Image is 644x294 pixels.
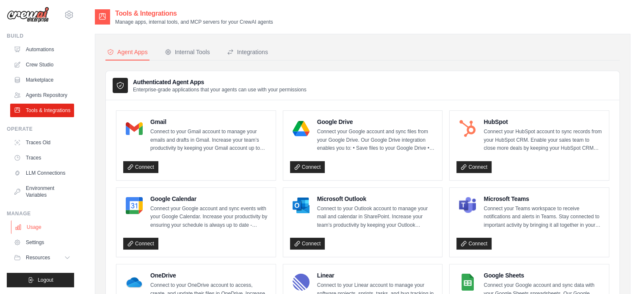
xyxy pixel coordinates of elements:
[126,120,143,137] img: Gmail Logo
[10,43,74,56] a: Automations
[459,274,476,291] img: Google Sheets Logo
[484,118,602,126] h4: HubSpot
[163,44,212,60] button: Internal Tools
[7,273,74,287] button: Logout
[150,118,269,126] h4: Gmail
[293,197,310,214] img: Microsoft Outlook Logo
[317,205,436,230] p: Connect to your Outlook account to manage your mail and calendar in SharePoint. Increase your tea...
[456,161,492,173] a: Connect
[484,128,602,153] p: Connect your HubSpot account to sync records from your HubSpot CRM. Enable your sales team to clo...
[10,58,74,71] a: Crew Studio
[10,251,74,264] button: Resources
[150,205,269,230] p: Connect your Google account and sync events with your Google Calendar. Increase your productivity...
[26,254,50,261] span: Resources
[317,195,436,203] h4: Microsoft Outlook
[10,136,74,149] a: Traces Old
[293,120,310,137] img: Google Drive Logo
[115,8,273,19] h2: Tools & Integrations
[123,161,158,173] a: Connect
[293,274,310,291] img: Linear Logo
[126,274,143,291] img: OneDrive Logo
[10,166,74,180] a: LLM Connections
[459,120,476,137] img: HubSpot Logo
[484,195,602,203] h4: Microsoft Teams
[7,33,74,39] div: Build
[10,104,74,117] a: Tools & Integrations
[165,48,210,56] div: Internal Tools
[317,118,436,126] h4: Google Drive
[10,236,74,249] a: Settings
[126,197,143,214] img: Google Calendar Logo
[115,19,273,25] p: Manage apps, internal tools, and MCP servers for your CrewAI agents
[7,7,49,23] img: Logo
[290,161,325,173] a: Connect
[150,271,269,280] h4: OneDrive
[133,78,307,86] h3: Authenticated Agent Apps
[38,277,53,283] span: Logout
[107,48,148,56] div: Agent Apps
[456,238,492,250] a: Connect
[10,151,74,165] a: Traces
[484,271,602,280] h4: Google Sheets
[227,48,268,56] div: Integrations
[225,44,270,60] button: Integrations
[150,195,269,203] h4: Google Calendar
[10,181,74,202] a: Environment Variables
[10,88,74,102] a: Agents Repository
[105,44,149,60] button: Agent Apps
[150,128,269,153] p: Connect to your Gmail account to manage your emails and drafts in Gmail. Increase your team’s pro...
[484,205,602,230] p: Connect your Teams workspace to receive notifications and alerts in Teams. Stay connected to impo...
[317,128,436,153] p: Connect your Google account and sync files from your Google Drive. Our Google Drive integration e...
[290,238,325,250] a: Connect
[317,271,436,280] h4: Linear
[7,210,74,217] div: Manage
[133,86,307,93] p: Enterprise-grade applications that your agents can use with your permissions
[10,73,74,87] a: Marketplace
[123,238,158,250] a: Connect
[11,220,75,234] a: Usage
[459,197,476,214] img: Microsoft Teams Logo
[7,126,74,132] div: Operate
